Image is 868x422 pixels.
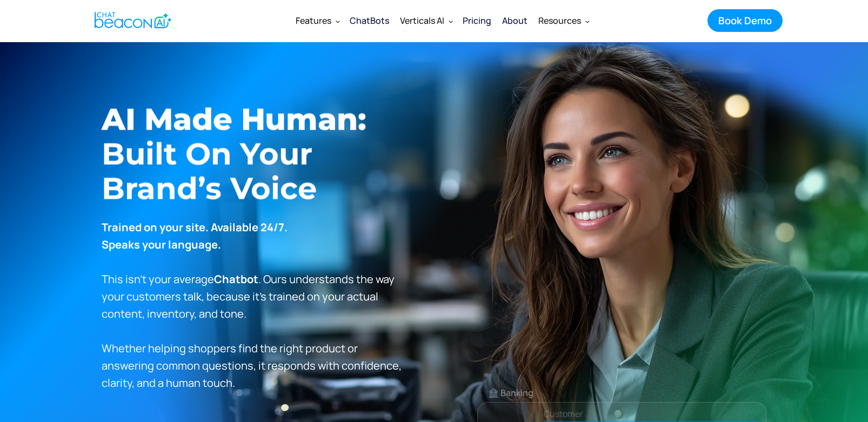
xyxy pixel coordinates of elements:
[497,6,533,35] a: About
[478,385,766,400] div: 🏦 Banking
[585,19,590,23] img: Dropdown
[350,13,389,28] div: ChatBots
[344,8,395,34] a: ChatBots
[336,19,340,23] img: Dropdown
[85,7,178,34] a: home
[296,13,331,28] div: Features
[463,13,491,28] div: Pricing
[214,272,258,286] strong: Chatbot
[102,135,317,206] span: Built on Your Brand’s Voice
[102,219,402,392] p: This isn’t your average . Ours understands the way your customers talk, because it’s trained on y...
[290,8,344,34] div: Features
[102,220,288,252] strong: Trained on your site. Available 24/7. Speaks your language.
[395,8,457,34] div: Verticals AI
[502,13,528,28] div: About
[102,102,477,205] h1: AI Made Human: ‍
[718,14,772,28] div: Book Demo
[533,8,594,34] div: Resources
[449,19,453,23] img: Dropdown
[400,13,444,28] div: Verticals AI
[707,9,783,32] a: Book Demo
[457,6,497,35] a: Pricing
[538,13,581,28] div: Resources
